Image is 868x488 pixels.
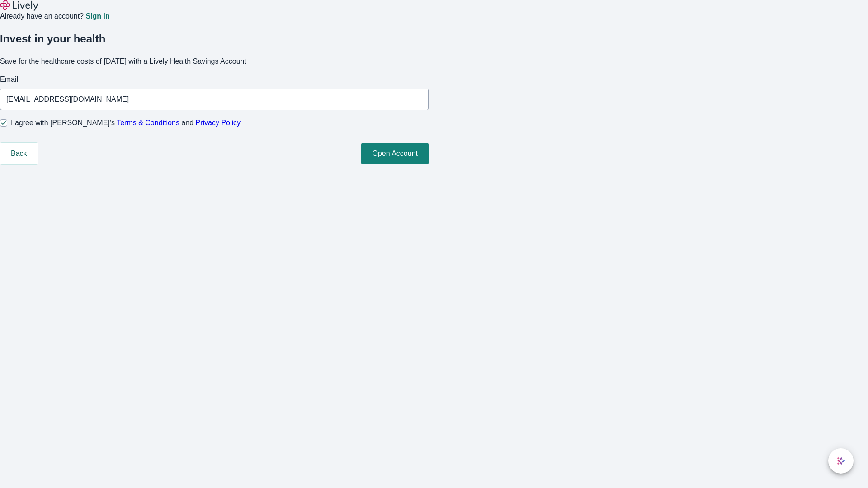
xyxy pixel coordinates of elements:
a: Terms & Conditions [117,119,179,127]
a: Privacy Policy [196,119,241,127]
span: I agree with [PERSON_NAME]’s and [11,117,241,128]
a: Sign in [85,13,109,20]
svg: Lively AI Assistant [836,456,845,465]
button: Open Account [361,143,429,164]
button: chat [828,448,854,474]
